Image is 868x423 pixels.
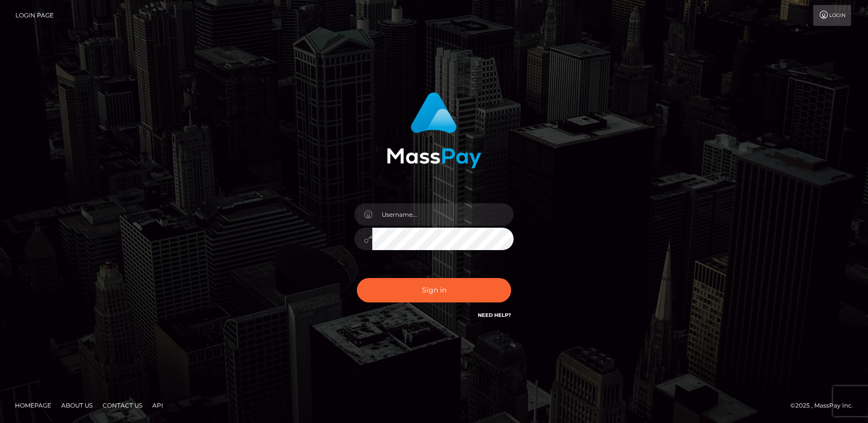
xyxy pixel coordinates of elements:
[790,400,861,411] div: © 2025 , MassPay Inc.
[57,398,97,413] a: About Us
[357,278,511,302] button: Sign in
[11,398,55,413] a: Homepage
[372,203,514,226] input: Username...
[387,92,481,168] img: MassPay Login
[15,5,54,26] a: Login Page
[478,312,511,318] a: Need Help?
[148,398,167,413] a: API
[813,5,851,26] a: Login
[99,398,146,413] a: Contact Us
